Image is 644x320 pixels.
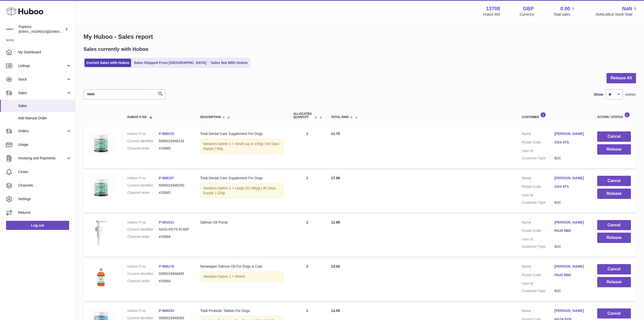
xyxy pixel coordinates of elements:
[89,264,114,289] img: NorwgianSalmonOilforDogs_Catscopy.jpg
[594,92,603,97] label: Show
[331,176,340,180] span: 17.98
[18,50,71,55] span: My Dashboard
[6,221,69,230] a: Log out
[159,176,174,180] a: P-988187
[522,112,587,119] div: Customer
[554,228,587,233] a: PA20 9BD
[554,289,587,293] dd: B2C
[89,131,114,155] img: TotalDentalCarePowder120.jpg
[18,77,66,82] span: Stock
[127,279,159,283] dt: Channel order
[127,139,159,144] dt: Current identifier
[84,33,636,41] h1: My Huboo - Sales report
[597,233,631,243] button: Release
[486,5,500,12] strong: 13708
[89,176,114,199] img: TotalDentalCarePowder120.jpg
[522,131,554,137] dt: Name
[218,274,246,278] span: Option 1 = 500ml;
[554,176,587,181] a: [PERSON_NAME]
[597,264,631,274] button: Cancel
[597,189,631,199] button: Release
[200,308,283,313] div: Total Probiotic Tablets For Dogs
[522,273,554,279] dt: Postal Code
[554,140,587,145] a: OX4 4TS
[288,259,326,301] td: 3
[159,183,190,188] dd: 5065015946250
[200,271,283,282] div: Variation:
[597,131,631,142] button: Cancel
[522,200,554,205] dt: Customer Type
[554,273,587,277] a: PA20 9BD
[554,264,587,269] a: [PERSON_NAME]
[597,176,631,186] button: Cancel
[127,176,159,181] dt: Huboo P no
[288,126,326,168] td: 1
[597,144,631,155] button: Release
[331,264,340,268] span: 13.00
[159,264,174,268] a: P-988178
[560,5,570,12] span: 0.00
[293,112,313,119] span: ALLOCATED Quantity
[597,308,631,319] button: Cancel
[522,264,554,270] dt: Name
[127,234,159,239] dt: Channel order
[200,220,283,225] div: Salmon Oil Pump
[200,139,283,154] div: Variation:
[595,5,638,17] a: NaN AVAILABLE Stock Total
[522,156,554,161] dt: Customer Type
[522,193,554,198] dt: User Id
[554,131,587,136] a: [PERSON_NAME]
[553,12,576,17] span: Total sales
[522,228,554,234] dt: Postal Code
[18,103,71,108] span: Sales
[18,183,71,188] span: Channels
[19,29,74,33] span: [EMAIL_ADDRESS][DOMAIN_NAME]
[159,279,190,283] dd: #33684
[159,227,190,232] dd: NSOI-PETS-PUMP
[553,5,576,17] a: 0.00 Total sales
[127,183,159,188] dt: Current identifier
[554,184,587,189] a: OX4 4TS
[159,139,190,144] dd: 5065015946243
[18,142,71,147] span: Usage
[159,220,174,224] a: P-991031
[159,146,190,151] dd: #33685
[85,59,131,67] a: Current Sales with Huboo
[18,91,66,95] span: Sales
[127,264,159,269] dt: Huboo P no
[607,73,636,83] button: Release All
[522,220,554,226] dt: Name
[554,156,587,161] dd: B2C
[159,234,190,239] dd: #33684
[19,24,64,34] div: Puptons
[84,46,148,53] h2: Sales currently with Huboo
[132,59,208,67] a: Sales Shipped From [GEOGRAPHIC_DATA]
[522,149,554,153] dt: User Id
[597,220,631,230] button: Cancel
[522,140,554,146] dt: Postal Code
[597,277,631,287] button: Release
[554,200,587,205] dd: B2C
[331,309,340,313] span: 13.59
[159,132,174,136] a: P-988215
[331,116,349,119] span: Total paid
[18,129,66,133] span: Orders
[18,197,71,201] span: Settings
[200,183,283,198] div: Variation:
[522,244,554,249] dt: Customer Type
[331,132,340,136] span: 11.70
[18,210,71,215] span: Returns
[159,190,190,195] dd: #33685
[522,237,554,242] dt: User Id
[622,5,632,12] span: NaN
[522,176,554,182] dt: Name
[483,12,500,17] div: Huboo Ref
[127,227,159,232] dt: Current identifier
[18,116,71,121] span: Add Manual Order
[200,264,283,269] div: Norwegian Salmon Oil For Dogs & Cats
[200,176,283,181] div: Total Dental Care Supplement For Dogs
[127,271,159,276] dt: Current identifier
[18,156,66,161] span: Invoicing and Payments
[331,220,340,224] span: 12.99
[520,12,534,17] div: Currency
